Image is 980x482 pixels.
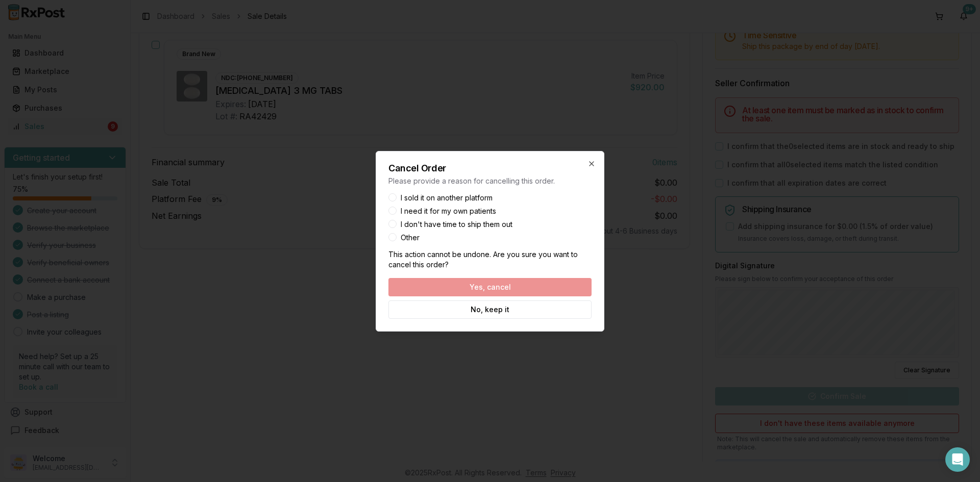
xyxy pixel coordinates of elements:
p: Please provide a reason for cancelling this order. [388,176,592,186]
label: Other [401,234,420,241]
p: This action cannot be undone. Are you sure you want to cancel this order? [388,249,592,270]
label: I don't have time to ship them out [401,221,512,228]
h2: Cancel Order [388,164,592,173]
label: I need it for my own patients [401,208,496,215]
button: No, keep it [388,300,592,319]
label: I sold it on another platform [401,194,493,201]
